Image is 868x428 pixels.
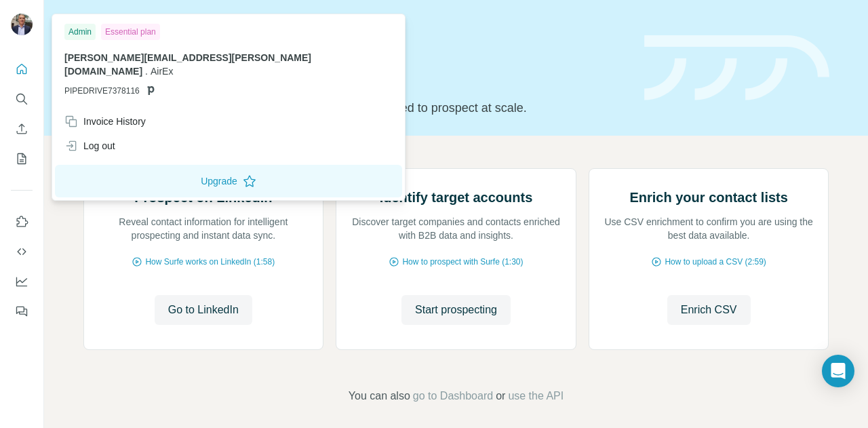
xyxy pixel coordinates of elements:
button: go to Dashboard [413,388,493,404]
span: AirEx [151,66,173,77]
img: banner [644,35,829,101]
div: Admin [64,24,96,40]
h2: Enrich your contact lists [629,188,787,207]
span: PIPEDRIVE7378116 [64,85,140,97]
button: Upgrade [55,165,402,197]
span: How to prospect with Surfe (1:30) [402,256,523,268]
h2: Identify target accounts [380,188,533,207]
div: Invoice History [64,115,146,128]
p: Discover target companies and contacts enriched with B2B data and insights. [350,215,562,242]
button: Enrich CSV [667,295,751,325]
button: Quick start [11,57,33,81]
button: Search [11,87,33,111]
p: Use CSV enrichment to confirm you are using the best data available. [603,215,815,242]
div: Log out [64,139,115,153]
p: Reveal contact information for intelligent prospecting and instant data sync. [98,215,310,242]
span: . [145,66,148,77]
span: [PERSON_NAME][EMAIL_ADDRESS][PERSON_NAME][DOMAIN_NAME] [64,52,311,77]
span: or [496,388,505,404]
button: Feedback [11,299,33,324]
div: Open Intercom Messenger [822,355,854,387]
span: Go to LinkedIn [168,302,239,318]
button: use the API [508,388,564,404]
button: Go to LinkedIn [155,295,252,325]
span: How Surfe works on LinkedIn (1:58) [145,256,275,268]
button: Use Surfe API [11,239,33,264]
span: You can also [349,388,410,404]
div: Essential plan [101,24,160,40]
button: My lists [11,147,33,171]
button: Enrich CSV [11,117,33,141]
span: How to upload a CSV (2:59) [665,256,766,268]
span: Start prospecting [415,302,497,318]
button: Start prospecting [401,295,511,325]
button: Dashboard [11,269,33,294]
img: Avatar [11,14,33,35]
span: Enrich CSV [681,302,737,318]
button: Use Surfe on LinkedIn [11,210,33,234]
